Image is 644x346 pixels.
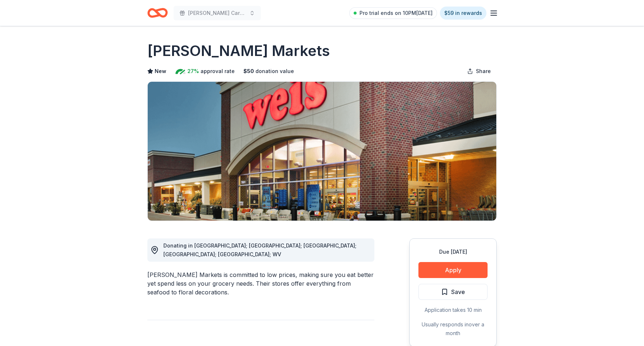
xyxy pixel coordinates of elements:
[418,320,488,338] div: Usually responds in over a month
[461,64,497,79] button: Share
[440,7,486,20] a: $59 in rewards
[147,4,168,21] a: Home
[148,82,496,221] img: Image for Weis Markets
[349,7,437,19] a: Pro trial ends on 10PM[DATE]
[359,9,433,17] span: Pro trial ends on 10PM[DATE]
[187,67,199,76] span: 27%
[451,287,465,297] span: Save
[155,67,166,76] span: New
[476,67,491,76] span: Share
[418,306,488,314] div: Application takes 10 min
[147,41,330,61] h1: [PERSON_NAME] Markets
[418,248,488,256] div: Due [DATE]
[200,67,235,76] span: approval rate
[243,67,254,76] span: $ 50
[418,262,488,278] button: Apply
[174,6,261,20] button: [PERSON_NAME] Cares Annual Trick or Trunk
[188,9,246,17] span: [PERSON_NAME] Cares Annual Trick or Trunk
[255,67,294,76] span: donation value
[418,284,488,300] button: Save
[147,270,374,297] div: [PERSON_NAME] Markets is committed to low prices, making sure you eat better yet spend less on yo...
[163,242,357,257] span: Donating in [GEOGRAPHIC_DATA]; [GEOGRAPHIC_DATA]; [GEOGRAPHIC_DATA]; [GEOGRAPHIC_DATA]; [GEOGRAPH...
